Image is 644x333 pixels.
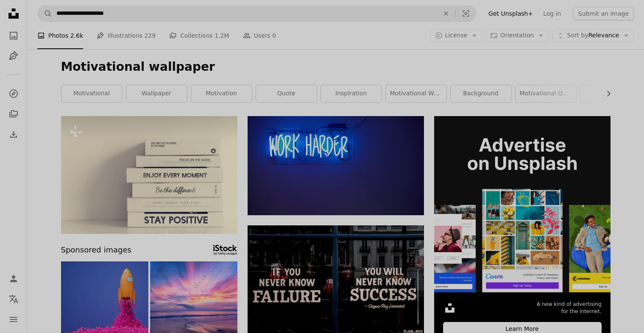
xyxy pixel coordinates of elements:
span: 1.2M [215,31,229,40]
button: Sort byRelevance [552,29,634,42]
img: file-1631306537910-2580a29a3cfcimage [443,301,457,315]
button: Clear [437,6,455,22]
a: Illustrations 229 [97,22,156,49]
a: motivational wallpapers [386,85,446,102]
span: 229 [145,31,156,40]
button: Visual search [456,6,476,22]
a: Photos [5,27,22,44]
a: Illustrations [5,47,22,64]
a: Log in / Sign up [5,270,22,287]
a: inspiration [321,85,382,102]
img: file-1636576776643-80d394b7be57image [434,116,611,292]
a: Get Unsplash+ [483,7,538,20]
img: Books stack on white background ***These are our own 3D generic designs. They do not infringe on ... [61,116,237,234]
button: Language [5,291,22,308]
a: Download History [5,126,22,143]
button: Search Unsplash [38,6,52,22]
a: background [451,85,511,102]
a: Collections 1.2M [169,22,229,49]
a: Collections [5,105,22,122]
span: Relevance [567,31,619,40]
a: Log in [538,7,566,20]
a: Books stack on white background ***These are our own 3D generic designs. They do not infringe on ... [61,171,237,178]
span: Sponsored images [61,244,131,256]
form: Find visuals sitewide [37,5,477,22]
a: quote [256,85,317,102]
button: scroll list to the right [601,85,611,102]
a: word [580,85,641,102]
span: Orientation [500,32,534,39]
a: motivational quotes [516,85,576,102]
a: wallpaper [126,85,187,102]
button: License [430,29,482,42]
button: Menu [5,311,22,328]
img: blue Work Harder neon signage [248,116,424,215]
span: License [445,32,468,39]
a: text [248,277,424,285]
a: Users 0 [243,22,276,49]
a: Explore [5,85,22,102]
span: A new kind of advertising for the internet. [537,301,602,315]
a: blue Work Harder neon signage [248,161,424,169]
span: 0 [272,31,276,40]
h1: Motivational wallpaper [61,59,611,75]
a: motivational [61,85,122,102]
span: Sort by [567,32,588,39]
a: Home — Unsplash [5,5,22,24]
a: motivation [191,85,252,102]
button: Submit an image [573,7,634,20]
button: Orientation [485,29,549,42]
